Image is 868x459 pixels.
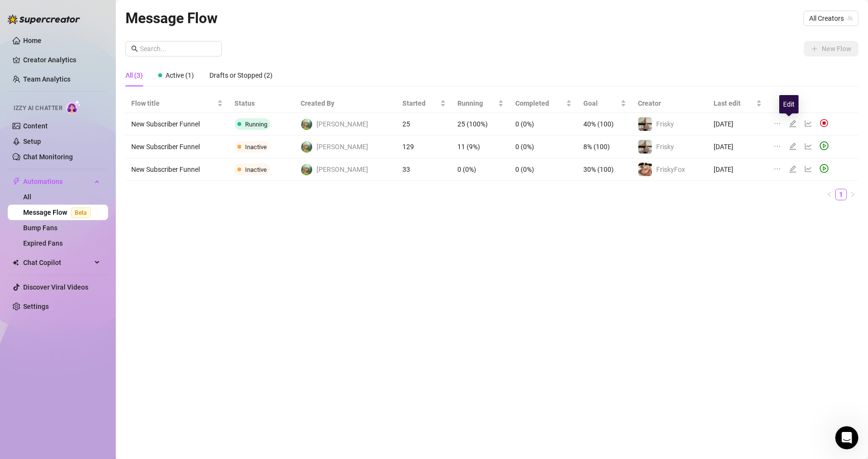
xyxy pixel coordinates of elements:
[34,43,57,54] div: Giselle
[11,105,30,125] div: Profile image for Tanya
[583,98,618,109] span: Goal
[397,94,451,113] th: Started
[153,325,168,332] span: Help
[847,15,853,21] span: team
[824,189,835,200] li: Previous Page
[13,259,19,266] img: Chat Copilot
[820,119,828,127] img: svg%3e
[632,94,708,113] th: Creator
[71,4,124,21] h1: Messages
[656,166,685,173] span: FriskyFox
[23,193,31,201] a: All
[638,163,652,176] img: FriskyFox
[66,100,81,114] img: AI Chatter
[638,140,652,153] img: Frisky
[125,158,229,181] td: New Subscriber Funnel
[8,14,80,24] img: logo-BBDzfeDw.svg
[71,208,91,218] span: Beta
[708,158,768,181] td: [DATE]
[510,94,578,113] th: Completed
[773,142,781,150] span: ellipsis
[836,189,846,200] a: 1
[301,141,312,153] img: Brittney
[638,117,652,131] img: Frisky
[34,115,54,125] div: Tanya
[23,209,95,216] a: Message FlowBeta
[125,70,143,81] div: All (3)
[23,255,92,270] span: Chat Copilot
[78,325,115,332] span: Messages
[23,75,70,83] a: Team Analytics
[129,301,193,340] button: Help
[510,158,578,181] td: 0 (0%)
[397,136,451,158] td: 129
[22,325,42,332] span: Home
[56,115,83,125] div: • [DATE]
[23,52,100,68] a: Creator Analytics
[23,153,73,161] a: Chat Monitoring
[804,120,812,127] span: line-chart
[804,165,812,173] span: line-chart
[714,98,754,109] span: Last edit
[140,43,216,54] input: Search...
[708,136,768,158] td: [DATE]
[23,283,88,291] a: Discover Viral Videos
[245,166,267,173] span: Inactive
[824,189,835,200] button: left
[245,143,267,151] span: Inactive
[317,119,368,129] span: [PERSON_NAME]
[515,98,565,109] span: Completed
[125,136,229,158] td: New Subscriber Funnel
[13,178,20,185] span: thunderbolt
[23,303,49,310] a: Settings
[402,98,438,109] span: Started
[457,98,496,109] span: Running
[131,45,138,52] span: search
[708,113,768,136] td: [DATE]
[44,272,149,291] button: Send us a message
[510,136,578,158] td: 0 (0%)
[578,94,632,113] th: Goal
[779,95,799,113] div: Edit
[125,113,229,136] td: New Subscriber Funnel
[820,164,828,173] span: play-circle
[452,113,510,136] td: 25 (100%)
[59,43,86,54] div: • [DATE]
[773,120,781,127] span: ellipsis
[317,164,368,175] span: [PERSON_NAME]
[23,37,41,44] a: Home
[23,138,41,145] a: Setup
[11,34,30,53] img: Profile image for Giselle
[804,142,812,150] span: line-chart
[229,94,295,113] th: Status
[245,121,267,128] span: Running
[14,104,62,113] span: Izzy AI Chatter
[165,71,194,79] span: Active (1)
[578,113,632,136] td: 40% (100)
[452,94,510,113] th: Running
[510,113,578,136] td: 0 (0%)
[656,143,674,151] span: Frisky
[23,224,57,232] a: Bump Fans
[92,79,119,89] div: • [DATE]
[23,174,92,189] span: Automations
[34,79,90,89] div: [PERSON_NAME]
[656,120,674,128] span: Frisky
[23,239,63,247] a: Expired Fans
[125,94,229,113] th: Flow title
[789,165,797,173] span: edit
[209,70,273,81] div: Drafts or Stopped (2)
[578,136,632,158] td: 8% (100)
[64,301,128,340] button: Messages
[773,165,781,173] span: ellipsis
[847,189,858,200] button: right
[820,141,828,150] span: play-circle
[452,158,510,181] td: 0 (0%)
[578,158,632,181] td: 30% (100)
[11,70,30,89] img: Profile image for Ella
[835,426,858,449] iframe: Intercom live chat
[452,136,510,158] td: 11 (9%)
[397,158,451,181] td: 33
[23,122,48,130] a: Content
[847,189,858,200] li: Next Page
